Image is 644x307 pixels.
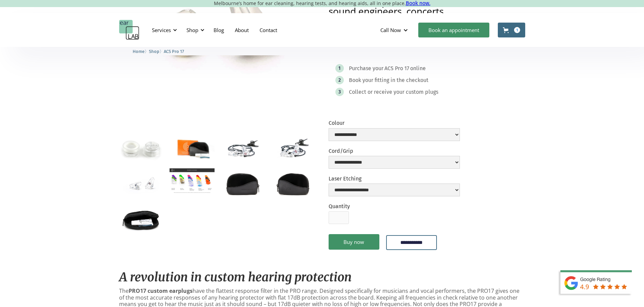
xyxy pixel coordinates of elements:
div: 3 [338,89,341,94]
a: Home [133,48,145,54]
div: 1 [514,27,520,33]
a: Shop [149,48,159,54]
div: Book your fitting in the checkout [349,77,428,84]
div: ACS Pro 17 [384,65,409,72]
div: online [410,65,426,72]
div: Services [148,20,179,40]
span: ACS Pro 17 [164,49,184,54]
label: Laser Etching [329,175,460,182]
a: open lightbox [119,204,164,233]
span: Shop [149,49,159,54]
a: About [229,20,254,40]
a: Open cart containing 1 items [498,23,525,37]
a: open lightbox [170,168,215,194]
a: Buy now [329,234,379,250]
div: Collect or receive your custom plugs [349,89,438,95]
a: open lightbox [170,133,215,163]
a: open lightbox [119,133,164,163]
div: 1 [338,66,340,71]
span: Home [133,49,145,54]
a: home [119,20,139,40]
a: open lightbox [270,168,315,198]
a: open lightbox [220,133,265,163]
em: A revolution in custom hearing protection [119,270,352,285]
strong: PRO17 custom earplugs [129,287,193,295]
div: Call Now [380,27,401,33]
a: Blog [208,20,229,40]
a: open lightbox [270,133,315,163]
a: ACS Pro 17 [164,48,184,54]
div: Purchase your [349,65,383,72]
li: 〉 [133,48,149,55]
label: Cord/Grip [329,148,460,154]
label: Quantity [329,203,350,210]
a: open lightbox [119,168,164,198]
a: Contact [254,20,283,40]
div: Call Now [375,20,415,40]
li: 〉 [149,48,164,55]
div: Shop [186,27,198,33]
div: Services [152,27,171,33]
a: open lightbox [220,168,265,198]
div: Shop [182,20,206,40]
div: 2 [338,78,341,83]
label: Colour [329,120,460,126]
a: Book an appointment [418,23,489,37]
